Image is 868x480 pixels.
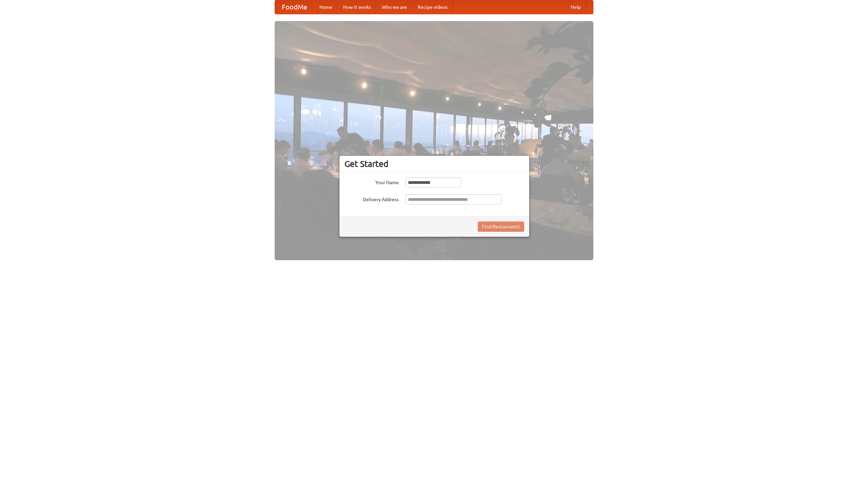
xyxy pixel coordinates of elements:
label: Delivery Address [344,194,399,203]
a: Who we are [376,0,412,14]
a: FoodMe [275,0,314,14]
button: Find Restaurants! [478,222,524,232]
a: How it works [338,0,376,14]
h3: Get Started [344,159,524,169]
label: Your Name [344,177,399,186]
a: Home [314,0,338,14]
a: Help [565,0,586,14]
a: Recipe videos [412,0,453,14]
